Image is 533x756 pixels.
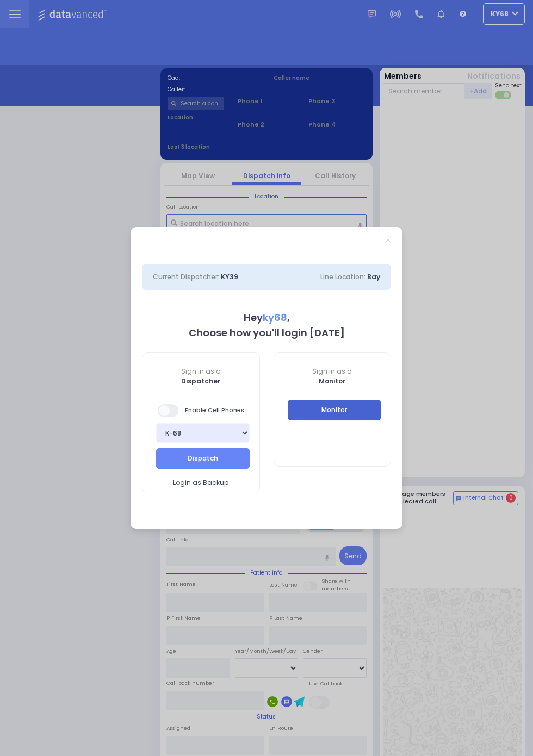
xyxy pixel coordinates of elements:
span: Sign in as a [142,367,259,376]
span: Line Location: [320,272,365,281]
button: Monitor [288,400,381,420]
a: Close [385,237,391,243]
b: Monitor [319,376,345,386]
span: Bay [367,272,380,281]
b: Hey , [244,311,290,324]
button: Dispatch [156,448,250,469]
span: Current Dispatcher: [153,272,219,281]
span: Login as Backup [173,478,228,488]
b: Dispatcher [181,376,220,386]
span: Sign in as a [274,367,391,376]
span: ky68 [263,311,287,324]
span: KY39 [221,272,238,281]
b: Choose how you'll login [DATE] [189,326,345,339]
span: Enable Cell Phones [158,403,244,418]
